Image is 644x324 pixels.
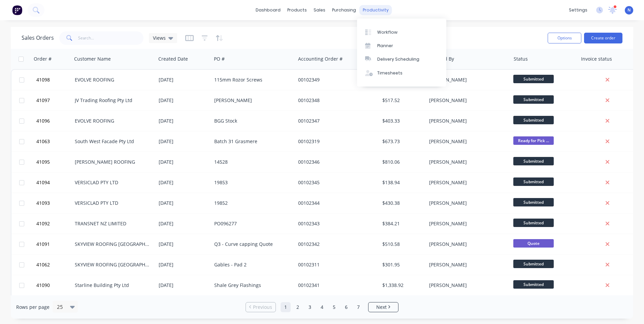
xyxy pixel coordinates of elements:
span: 41091 [36,241,50,248]
div: 00102349 [298,76,373,83]
button: 41098 [34,70,75,90]
div: EVOLVE ROOFING [75,76,150,83]
span: Submitted [513,177,554,186]
div: 00102342 [298,241,373,248]
div: $1,338.92 [382,282,422,289]
div: JV Trading Roofing Pty Ltd [75,97,150,104]
div: VERSICLAD PTY LTD [75,179,150,186]
span: Submitted [513,95,554,104]
div: [PERSON_NAME] [429,118,504,124]
div: [DATE] [159,200,209,206]
div: [PERSON_NAME] ROOFING [75,159,150,165]
button: 41097 [34,90,75,110]
div: 00102319 [298,138,373,145]
div: 00102347 [298,118,373,124]
div: Customer Name [74,56,111,62]
button: Create order [584,33,622,43]
span: 41097 [36,97,50,104]
div: [DATE] [159,261,209,268]
span: 41093 [36,200,50,206]
div: Q3 - Curve capping Quote [214,241,289,248]
div: [PERSON_NAME] [429,200,504,206]
a: Timesheets [357,66,446,80]
div: 115mm Rozor Screws [214,76,289,83]
h1: Sales Orders [22,35,54,41]
div: [PERSON_NAME] [429,282,504,289]
button: 41091 [34,234,75,254]
div: 19853 [214,179,289,186]
div: 00102341 [298,282,373,289]
div: 00102345 [298,179,373,186]
span: Submitted [513,198,554,206]
input: Search... [78,31,144,45]
div: VERSICLAD PTY LTD [75,200,150,206]
div: 00102346 [298,159,373,165]
div: SKYVIEW ROOFING [GEOGRAPHIC_DATA] P/L [75,261,150,268]
div: [PERSON_NAME] [429,138,504,145]
div: products [284,5,310,15]
div: TRANSNET NZ LIMITED [75,220,150,227]
span: 41095 [36,159,50,165]
a: Workflow [357,25,446,39]
a: Previous page [246,304,276,311]
div: sales [310,5,329,15]
span: N [627,7,631,13]
div: [DATE] [159,241,209,248]
div: $673.73 [382,138,422,145]
a: Page 2 [293,302,303,312]
div: $810.06 [382,159,422,165]
div: [PERSON_NAME] [429,159,504,165]
div: $517.52 [382,97,422,104]
div: [DATE] [159,220,209,227]
div: $138.94 [382,179,422,186]
a: Page 7 [353,302,363,312]
span: 41063 [36,138,50,145]
div: [PERSON_NAME] [429,179,504,186]
div: [DATE] [159,76,209,83]
button: 41095 [34,152,75,172]
a: Page 1 is your current page [281,302,291,312]
span: Views [153,34,166,41]
div: 00102311 [298,261,373,268]
span: Submitted [513,116,554,124]
a: dashboard [252,5,284,15]
div: [DATE] [159,159,209,165]
span: Submitted [513,280,554,289]
div: PO096277 [214,220,289,227]
div: 00102343 [298,220,373,227]
span: Next [376,304,387,311]
button: 41094 [34,172,75,193]
div: EVOLVE ROOFING [75,118,150,124]
span: 41098 [36,76,50,83]
div: Timesheets [377,70,402,76]
div: $403.33 [382,118,422,124]
span: 41090 [36,282,50,289]
a: Delivery Scheduling [357,53,446,66]
div: 19852 [214,200,289,206]
div: [PERSON_NAME] [429,220,504,227]
div: Planner [377,43,393,49]
span: Rows per page [16,304,50,311]
div: [DATE] [159,179,209,186]
div: 00102344 [298,200,373,206]
div: SKYVIEW ROOFING [GEOGRAPHIC_DATA] P/L [75,241,150,248]
img: Factory [12,5,22,15]
button: 41062 [34,255,75,275]
ul: Pagination [243,302,401,312]
div: $430.38 [382,200,422,206]
div: Order # [34,56,52,62]
span: Quote [513,239,554,248]
a: Page 4 [317,302,327,312]
span: Previous [253,304,272,311]
div: [DATE] [159,118,209,124]
div: 14528 [214,159,289,165]
div: Status [514,56,528,62]
button: 41090 [34,275,75,295]
div: $510.58 [382,241,422,248]
div: Invoice status [581,56,612,62]
span: 41062 [36,261,50,268]
a: Page 3 [305,302,315,312]
div: Shale Grey Flashings [214,282,289,289]
span: 41094 [36,179,50,186]
button: 41096 [34,111,75,131]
